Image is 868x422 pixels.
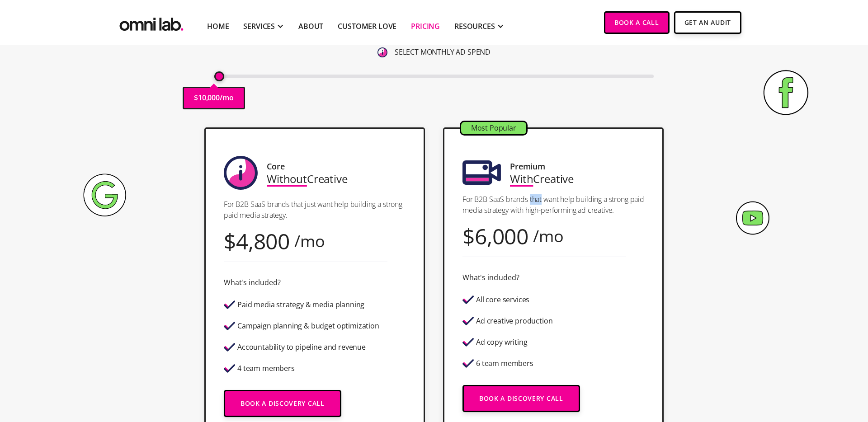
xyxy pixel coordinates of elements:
[294,235,325,247] div: /mo
[237,343,366,351] div: Accountability to pipeline and revenue
[462,230,475,242] div: $
[510,173,574,185] div: Creative
[298,21,323,32] a: About
[243,21,275,32] div: SERVICES
[510,160,545,173] div: Premium
[533,230,564,242] div: /mo
[454,21,495,32] div: RESOURCES
[237,301,364,309] div: Paid media strategy & media planning
[267,171,307,186] span: Without
[237,322,379,330] div: Campaign planning & budget optimization
[395,46,491,58] p: SELECT MONTHLY AD SPEND
[267,160,284,173] div: Core
[237,365,295,372] div: 4 team members
[198,92,220,104] p: 10,000
[674,11,741,34] a: Get An Audit
[267,173,348,185] div: Creative
[476,317,552,325] div: Ad creative production
[118,11,185,33] a: home
[461,122,526,134] div: Most Popular
[224,199,406,220] p: For B2B SaaS brands that just want help building a strong paid media strategy.
[338,21,396,32] a: Customer Love
[604,11,670,34] a: Book a Call
[224,235,236,247] div: $
[476,296,529,304] div: All core services
[476,360,533,367] div: 6 team members
[118,11,185,33] img: Omni Lab: B2B SaaS Demand Generation Agency
[705,317,868,422] iframe: Chat Widget
[220,92,234,104] p: /mo
[462,385,580,412] a: Book a Discovery Call
[411,21,440,32] a: Pricing
[462,272,519,284] div: What's included?
[475,230,528,242] div: 6,000
[194,92,198,104] p: $
[510,171,533,186] span: With
[224,277,280,289] div: What's included?
[236,235,290,247] div: 4,800
[462,194,644,216] p: For B2B SaaS brands that want help building a strong paid media strategy with high-performing ad ...
[476,338,528,346] div: Ad copy writing
[377,47,387,57] img: 6410812402e99d19b372aa32_omni-nav-info.svg
[207,21,229,32] a: Home
[224,390,341,417] a: Book a Discovery Call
